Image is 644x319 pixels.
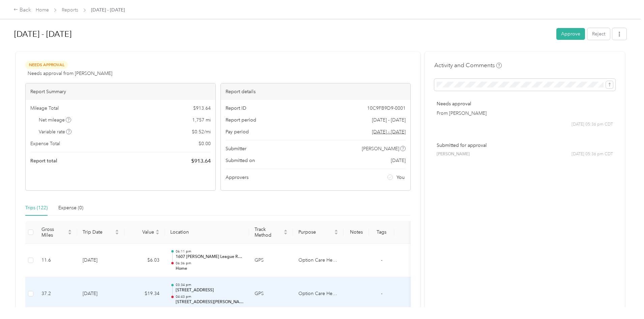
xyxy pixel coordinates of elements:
span: Go to pay period [372,128,406,135]
span: Report period [226,116,256,124]
p: 06:36 pm [176,261,244,266]
p: Needs approval [437,100,613,107]
div: Report Summary [26,83,215,100]
p: From [PERSON_NAME] [437,110,613,117]
span: Track Method [255,227,282,238]
span: [PERSON_NAME] [362,145,399,152]
span: - [381,257,382,263]
td: $6.03 [124,244,165,277]
span: $ 913.64 [191,157,211,165]
th: Track Method [249,221,293,244]
span: Trip Date [83,229,114,235]
span: caret-up [115,229,119,233]
td: 11.6 [36,244,77,277]
span: Mileage Total [30,105,59,112]
th: Value [124,221,165,244]
td: $19.34 [124,277,165,311]
p: [STREET_ADDRESS][PERSON_NAME] [176,299,244,305]
span: caret-up [334,229,338,233]
span: caret-down [68,232,72,236]
span: Expense Total [30,140,60,147]
span: Approvers [226,174,248,181]
span: Submitter [226,145,246,152]
span: caret-down [155,232,159,236]
th: Location [165,221,249,244]
button: Reject [587,28,610,40]
a: Reports [62,7,78,13]
div: Trips (122) [25,204,48,212]
span: Net mileage [39,116,71,124]
span: caret-down [115,232,119,236]
span: [PERSON_NAME] [437,151,470,157]
p: 1607 [PERSON_NAME] League Rd, [GEOGRAPHIC_DATA], [GEOGRAPHIC_DATA] [176,254,244,260]
span: [DATE] - [DATE] [372,116,406,124]
span: Purpose [298,229,333,235]
span: [DATE] - [DATE] [91,6,125,14]
th: Purpose [293,221,344,244]
span: Report ID [226,105,246,112]
td: [DATE] [77,277,124,311]
span: caret-down [284,232,288,236]
th: Notes [344,221,369,244]
span: [DATE] 05:36 pm CDT [572,122,613,128]
button: Approve [556,28,585,40]
h4: Activity and Comments [434,61,502,70]
td: [DATE] [77,244,124,277]
h1: Sep 1 - 30, 2025 [14,26,552,42]
iframe: Everlance-gr Chat Button Frame [606,281,644,319]
div: Report details [221,83,411,100]
span: - [381,291,382,296]
div: Back [13,6,31,14]
p: 04:43 pm [176,294,244,299]
td: GPS [249,244,293,277]
span: 10C9FB9D9-0001 [367,105,406,112]
p: 03:34 pm [176,283,244,287]
span: Needs approval from [PERSON_NAME] [28,70,112,77]
span: caret-up [68,229,72,233]
p: [STREET_ADDRESS] [176,287,244,293]
td: 37.2 [36,277,77,311]
span: [DATE] 05:36 pm CDT [572,151,613,157]
th: Gross Miles [36,221,77,244]
span: caret-up [284,229,288,233]
a: Home [36,7,49,13]
span: $ 0.52 / mi [192,128,211,135]
span: 1,757 mi [192,116,211,124]
span: caret-up [155,229,159,233]
th: Trip Date [77,221,124,244]
span: Variable rate [39,128,72,135]
span: Pay period [226,128,249,135]
span: Report total [30,157,57,164]
span: [DATE] [391,157,406,164]
th: Tags [369,221,394,244]
td: GPS [249,277,293,311]
span: You [397,174,405,181]
span: Needs Approval [25,61,68,69]
td: Option Care Health [293,244,344,277]
span: $ 913.64 [193,105,211,112]
div: Expense (0) [58,204,83,212]
p: Home [176,266,244,272]
p: Submitted for approval [437,142,613,149]
span: Gross Miles [41,227,66,238]
span: caret-down [334,232,338,236]
span: Value [130,229,154,235]
span: Submitted on [226,157,255,164]
p: 06:11 pm [176,249,244,254]
td: Option Care Health [293,277,344,311]
span: $ 0.00 [199,140,211,147]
